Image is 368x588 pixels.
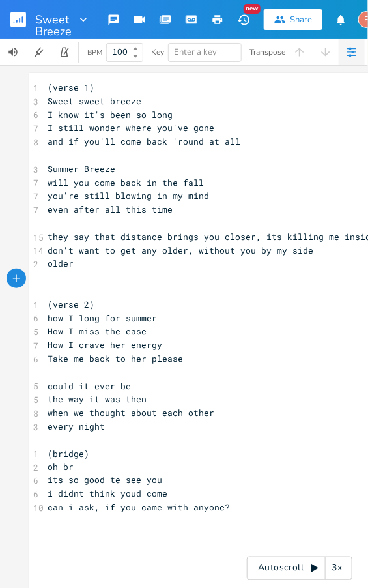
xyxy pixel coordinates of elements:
[48,339,162,351] span: How I crave her energy
[247,557,352,580] div: Autoscroll
[48,353,183,364] span: Take me back to her please
[48,420,105,432] span: every night
[231,8,257,31] button: New
[48,190,209,201] span: you're still blowing in my mind
[87,49,102,56] div: BPM
[48,203,173,215] span: even after all this time
[48,257,74,269] span: older
[48,502,230,514] span: can i ask, if you came with anyone?
[48,163,115,175] span: Summer Breeze
[48,244,313,256] span: don't want to get any older, without you by my side
[48,95,141,107] span: Sweet sweet breeze
[249,48,285,56] div: Transpose
[48,461,74,473] span: oh br
[48,393,147,405] span: the way it was then
[174,46,217,58] span: Enter a key
[151,48,164,56] div: Key
[48,475,162,486] span: its so good te see you
[48,407,214,419] span: when we thought about each other
[48,81,94,93] span: (verse 1)
[244,4,261,14] div: New
[48,299,94,310] span: (verse 2)
[48,177,204,188] span: will you come back in the fall
[48,325,147,337] span: How I miss the ease
[48,312,157,324] span: how I long for summer
[48,380,131,392] span: could it ever be
[48,122,214,134] span: I still wonder where you've gone
[48,109,173,121] span: I know it's been so long
[48,136,240,147] span: and if you'll come back 'round at all
[290,14,312,25] div: Share
[35,14,72,25] span: Sweet Breeze
[264,9,322,30] button: Share
[326,557,349,580] div: 3x
[48,448,89,460] span: (bridge)
[48,488,167,500] span: i didnt think youd come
